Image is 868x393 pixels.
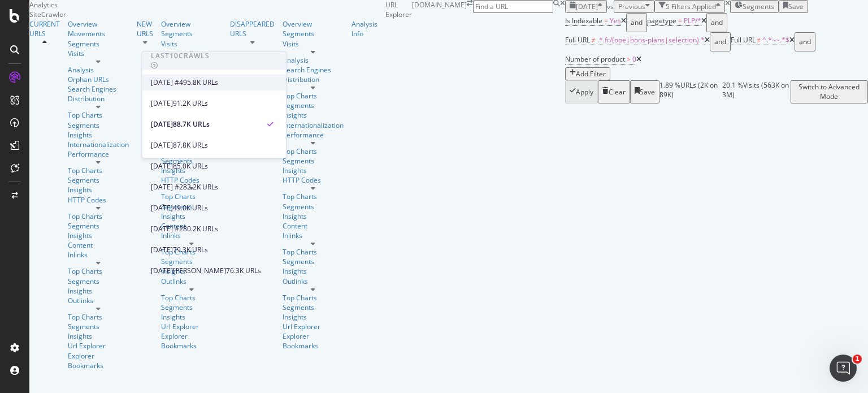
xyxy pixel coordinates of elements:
a: Explorer Bookmarks [283,331,344,351]
div: SiteCrawler [29,10,385,19]
div: 20.1 % Visits ( 563K on 3M ) [722,80,791,103]
span: vs [607,2,614,11]
div: 91.2K URLs [173,98,208,109]
a: Internationalization [68,140,129,149]
div: Top Charts [68,110,129,120]
div: Save [788,2,804,11]
div: HTTP Codes [68,195,129,205]
div: Distribution [283,75,344,84]
div: [DATE] [151,119,173,129]
a: Insights [283,266,344,276]
a: Segments [68,120,129,130]
button: and [706,13,727,32]
div: Search Engines [68,84,116,94]
a: Url Explorer [283,322,344,331]
button: Clear [598,80,630,103]
a: Top Charts [68,166,129,175]
button: Apply [565,80,598,103]
a: Segments [283,29,344,38]
div: 5 Filters Applied [666,2,716,11]
a: Segments [283,101,344,110]
div: and [714,34,726,50]
span: Segments [743,2,774,11]
a: Top Charts [283,293,344,303]
a: Insights [68,130,129,140]
div: Insights [283,110,344,120]
div: [DATE] #2 [151,182,183,192]
div: and [631,15,643,31]
div: [DATE] [151,245,173,255]
a: Inlinks [283,231,344,240]
a: Top Charts [283,146,344,156]
span: .*.fr/(ope|bons-plans|selection).* [597,35,705,45]
a: Segments [283,257,344,266]
span: PLP/* [684,16,701,25]
a: Insights [68,185,129,195]
div: Add Filter [576,69,606,79]
button: and [795,32,815,51]
div: Orphan URLs [68,75,129,84]
a: Segments [68,175,129,185]
div: Insights [283,312,344,322]
a: Insights [161,312,222,322]
a: Segments [68,277,129,286]
a: Segments [283,156,344,166]
div: Analysis Info [351,19,377,38]
a: CURRENT URLS [29,19,60,38]
a: Search Engines [283,65,331,75]
div: Top Charts [68,266,129,276]
div: Segments [68,322,129,331]
div: 79.3K URLs [173,245,208,255]
div: 80.2K URLs [183,224,218,234]
a: Movements [68,29,129,38]
div: Explorer Bookmarks [161,331,222,351]
a: Visits [68,49,129,58]
span: > [627,54,631,64]
div: Segments [161,303,222,312]
div: Outlinks [161,277,222,286]
button: and [626,13,647,32]
div: Clear [609,87,626,97]
a: HTTP Codes [283,175,344,185]
a: Url Explorer [68,341,129,351]
span: Previous [618,2,645,11]
button: Add Filter [565,67,610,80]
a: Analysis [283,55,344,65]
div: 95.8K URLs [183,77,218,88]
button: Switch to Advanced Mode [791,80,868,103]
div: 1.89 % URLs ( 2K on 89K ) [659,80,722,103]
a: Explorer Bookmarks [68,351,129,370]
div: [DATE] #4 [151,77,183,88]
a: Segments [68,39,129,49]
a: NEW URLS [137,19,153,38]
a: Top Charts [68,211,129,221]
div: 76.3K URLs [226,266,261,276]
a: Content [283,221,344,231]
a: Insights [68,286,129,296]
span: 0 [632,54,636,64]
button: and [710,32,731,51]
button: Save [630,80,659,103]
div: 49.0K URLs [173,203,208,213]
div: [DATE] [151,98,173,109]
div: Inlinks [68,250,129,260]
a: Distribution [68,94,129,103]
div: Insights [283,211,344,221]
span: ≠ [592,35,596,45]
